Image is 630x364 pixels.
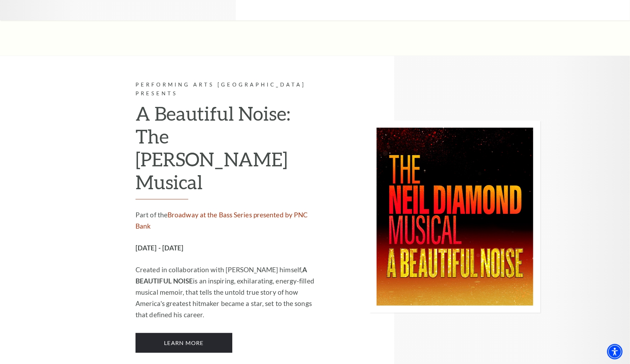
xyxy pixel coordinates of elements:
[136,209,324,232] p: Part of the
[136,81,324,98] p: Performing Arts [GEOGRAPHIC_DATA] Presents
[136,244,184,252] strong: [DATE] - [DATE]
[136,264,324,320] p: Created in collaboration with [PERSON_NAME] himself, is an inspiring, exhilarating, energy-filled...
[136,266,307,285] strong: A BEAUTIFUL NOISE
[370,121,540,313] img: Performing Arts Fort Worth Presents
[136,333,232,353] a: Learn More A Beautiful Noise: The Neil Diamond Musical
[136,102,324,199] h2: A Beautiful Noise: The [PERSON_NAME] Musical
[607,344,623,359] div: Accessibility Menu
[136,211,308,230] a: Broadway at the Bass Series presented by PNC Bank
